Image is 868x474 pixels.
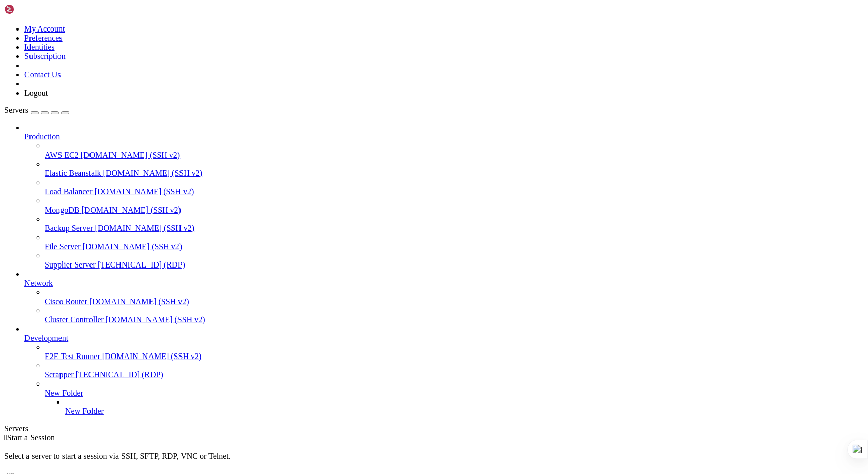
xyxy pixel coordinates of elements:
span: E2E Test Runner [45,352,100,361]
a: New Folder [45,389,864,398]
span: File Server [45,242,81,251]
li: Scrapper [TECHNICAL_ID] (RDP) [45,361,864,379]
div: Servers [4,424,864,433]
span: [DOMAIN_NAME] (SSH v2) [102,352,202,361]
span: New Folder [65,407,104,416]
span: Backup Server [45,224,93,232]
span: [DOMAIN_NAME] (SSH v2) [89,297,189,306]
span: [TECHNICAL_ID] (RDP) [76,370,163,379]
span: MongoDB [45,205,79,214]
a: Supplier Server [TECHNICAL_ID] (RDP) [45,260,864,270]
a: AWS EC2 [DOMAIN_NAME] (SSH v2) [45,151,864,160]
a: Servers [4,106,69,114]
img: Shellngn [4,4,63,14]
span: Load Balancer [45,187,93,196]
a: E2E Test Runner [DOMAIN_NAME] (SSH v2) [45,352,864,361]
span: [DOMAIN_NAME] (SSH v2) [81,151,181,159]
li: Elastic Beanstalk [DOMAIN_NAME] (SSH v2) [45,160,864,178]
span: [DOMAIN_NAME] (SSH v2) [83,242,183,251]
a: Cisco Router [DOMAIN_NAME] (SSH v2) [45,297,864,306]
li: New Folder [65,398,864,416]
span: New Folder [45,389,83,397]
a: Cluster Controller [DOMAIN_NAME] (SSH v2) [45,315,864,324]
span: [DOMAIN_NAME] (SSH v2) [103,169,203,177]
li: E2E Test Runner [DOMAIN_NAME] (SSH v2) [45,343,864,361]
span: Cluster Controller [45,315,104,324]
span: Cisco Router [45,297,87,306]
a: MongoDB [DOMAIN_NAME] (SSH v2) [45,205,864,215]
span: Development [24,334,68,342]
a: My Account [24,24,65,33]
a: Elastic Beanstalk [DOMAIN_NAME] (SSH v2) [45,169,864,178]
span: [TECHNICAL_ID] (RDP) [98,260,185,269]
li: Supplier Server [TECHNICAL_ID] (RDP) [45,251,864,270]
li: Load Balancer [DOMAIN_NAME] (SSH v2) [45,178,864,196]
li: AWS EC2 [DOMAIN_NAME] (SSH v2) [45,141,864,160]
li: Cisco Router [DOMAIN_NAME] (SSH v2) [45,288,864,306]
li: Cluster Controller [DOMAIN_NAME] (SSH v2) [45,306,864,324]
a: Scrapper [TECHNICAL_ID] (RDP) [45,370,864,379]
li: Network [24,270,864,324]
a: Subscription [24,52,66,61]
a: New Folder [65,407,864,416]
span: [DOMAIN_NAME] (SSH v2) [106,315,205,324]
li: MongoDB [DOMAIN_NAME] (SSH v2) [45,196,864,215]
span: [DOMAIN_NAME] (SSH v2) [95,224,195,232]
a: Preferences [24,34,63,42]
a: File Server [DOMAIN_NAME] (SSH v2) [45,242,864,251]
a: Logout [24,88,48,97]
a: Identities [24,43,55,51]
span: Production [24,132,60,141]
span: [DOMAIN_NAME] (SSH v2) [95,187,194,196]
a: Backup Server [DOMAIN_NAME] (SSH v2) [45,224,864,233]
span: Elastic Beanstalk [45,169,101,177]
span: Supplier Server [45,260,96,269]
li: New Folder [45,379,864,416]
a: Network [24,279,864,288]
span: Start a Session [7,433,55,442]
a: Production [24,132,864,141]
span: [DOMAIN_NAME] (SSH v2) [81,205,181,214]
li: Backup Server [DOMAIN_NAME] (SSH v2) [45,215,864,233]
span: Servers [4,106,28,114]
span: Scrapper [45,370,74,379]
a: Development [24,334,864,343]
span: Network [24,279,53,287]
a: Load Balancer [DOMAIN_NAME] (SSH v2) [45,187,864,196]
a: Contact Us [24,70,61,79]
li: File Server [DOMAIN_NAME] (SSH v2) [45,233,864,251]
span: AWS EC2 [45,151,79,159]
span:  [4,433,7,442]
li: Production [24,123,864,270]
li: Development [24,324,864,416]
